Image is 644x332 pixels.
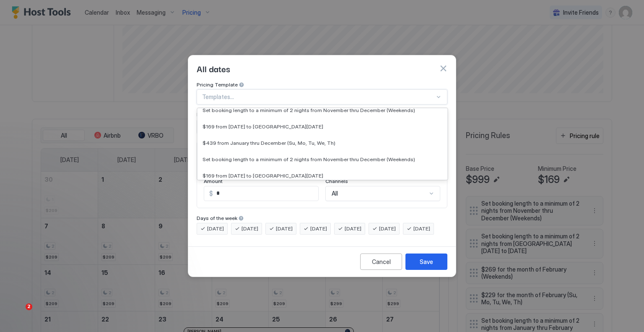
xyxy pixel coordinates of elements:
[204,178,223,184] span: Amount
[213,186,318,201] input: Input Field
[6,251,174,309] iframe: Intercom notifications message
[197,62,230,75] span: All dates
[276,225,293,233] span: [DATE]
[372,257,391,266] div: Cancel
[26,303,32,310] span: 2
[207,225,224,233] span: [DATE]
[332,190,338,197] span: All
[379,225,396,233] span: [DATE]
[203,123,323,130] span: $169 from [DATE] to [GEOGRAPHIC_DATA][DATE]
[420,257,433,266] div: Save
[209,190,213,197] span: $
[197,215,237,221] span: Days of the week
[203,140,335,146] span: $439 from January thru December (Su, Mo, Tu, We, Th)
[197,81,238,88] span: Pricing Template
[360,254,402,270] button: Cancel
[413,225,430,233] span: [DATE]
[345,225,361,233] span: [DATE]
[8,303,29,324] iframe: Intercom live chat
[203,107,415,113] span: Set booking length to a minimum of 2 nights from November thru December (Weekends)
[325,178,348,184] span: Channels
[310,225,327,233] span: [DATE]
[405,254,447,270] button: Save
[197,111,221,118] span: Rule Type
[241,225,258,233] span: [DATE]
[203,156,415,162] span: Set booking length to a minimum of 2 nights from November thru December (Weekends)
[203,173,323,179] span: $169 from [DATE] to [GEOGRAPHIC_DATA][DATE]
